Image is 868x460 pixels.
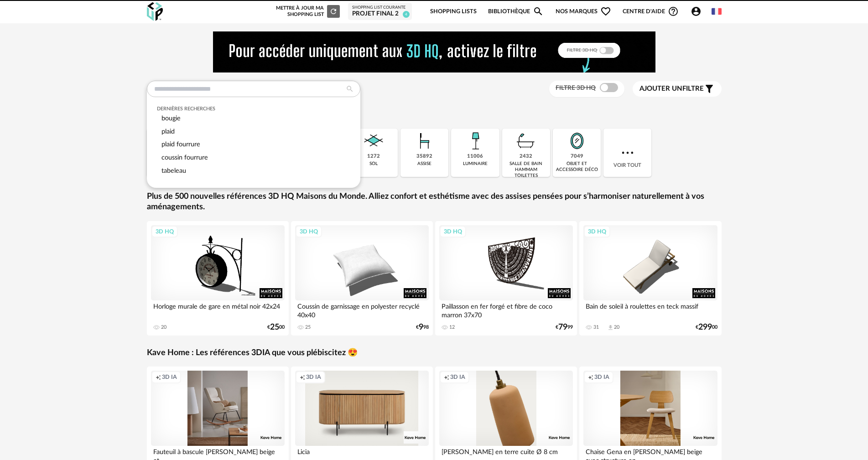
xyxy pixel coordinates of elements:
span: Filtre 3D HQ [556,85,596,91]
span: 79 [558,324,567,331]
span: Creation icon [156,373,161,381]
div: 2432 [520,153,532,160]
div: luminaire [463,161,488,167]
a: Kave Home : Les références 3DIA que vous plébiscitez 😍 [147,348,358,358]
div: 11006 [467,153,483,160]
a: 3D HQ Coussin de garnissage en polyester recyclé 40x40 25 €998 [291,221,433,336]
img: Sol.png [361,129,386,153]
div: 25 [305,324,311,331]
div: 20 [161,324,166,331]
img: fr [712,6,722,16]
div: 7049 [571,153,583,160]
div: salle de bain hammam toilettes [505,161,547,179]
div: 31 [593,324,599,331]
div: Bain de soleil à roulettes en teck massif [583,300,717,319]
button: Ajouter unfiltre Filter icon [633,81,722,97]
span: 3D IA [450,373,465,381]
a: 3D HQ Bain de soleil à roulettes en teck massif 31 Download icon 20 €29900 [579,221,722,336]
div: Mettre à jour ma Shopping List [274,5,340,18]
span: Nos marques [556,1,611,22]
span: plaid [161,128,175,135]
span: Creation icon [588,373,593,381]
div: 3D HQ [440,226,466,238]
span: Creation icon [300,373,305,381]
div: assise [417,161,431,167]
span: Heart Outline icon [600,6,611,17]
div: € 99 [556,324,573,331]
span: filtre [639,84,704,93]
img: Luminaire.png [463,129,488,153]
span: 299 [698,324,712,331]
div: 35892 [416,153,432,160]
span: Creation icon [444,373,449,381]
a: Plus de 500 nouvelles références 3D HQ Maisons du Monde. Alliez confort et esthétisme avec des as... [147,191,722,213]
div: Dernières recherches [157,106,350,112]
span: 3D IA [162,373,177,381]
a: 3D HQ Horloge murale de gare en métal noir 42x24 20 €2500 [147,221,289,336]
div: 3D HQ [584,226,610,238]
a: Shopping List courante projet final 2 4 [352,5,408,18]
div: Coussin de garnissage en polyester recyclé 40x40 [295,300,429,319]
img: NEW%20NEW%20HQ%20NEW_V1.gif [213,31,655,72]
div: sol [369,161,378,167]
span: bougie [161,115,181,122]
span: 3D IA [594,373,609,381]
div: projet final 2 [352,10,408,18]
div: Horloge murale de gare en métal noir 42x24 [151,300,285,319]
a: BibliothèqueMagnify icon [488,1,544,22]
span: Centre d'aideHelp Circle Outline icon [623,6,679,17]
div: € 98 [416,324,429,331]
img: Miroir.png [565,129,589,153]
span: Account Circle icon [691,6,706,17]
span: tabeleau [161,167,186,174]
div: 20 [614,324,619,331]
span: 9 [419,324,423,331]
div: 12 [449,324,455,331]
span: Filter icon [704,83,715,94]
div: 1272 [367,153,380,160]
div: Voir tout [603,129,651,177]
div: 3D HQ [296,226,322,238]
span: coussin fourrure [161,154,208,161]
div: Paillasson en fer forgé et fibre de coco marron 37x70 [439,300,573,319]
a: 3D HQ Paillasson en fer forgé et fibre de coco marron 37x70 12 €7999 [435,221,577,336]
span: Download icon [607,324,614,331]
img: Assise.png [412,129,437,153]
span: Help Circle Outline icon [668,6,679,17]
span: Magnify icon [533,6,544,17]
div: 3D HQ [151,226,178,238]
img: more.7b13dc1.svg [619,145,636,161]
span: plaid fourrure [161,141,200,148]
span: Account Circle icon [691,6,702,17]
div: Shopping List courante [352,5,408,10]
div: € 00 [696,324,717,331]
img: Salle%20de%20bain.png [514,129,538,153]
span: Refresh icon [329,9,338,14]
div: objet et accessoire déco [556,161,598,173]
img: OXP [147,2,163,21]
span: 4 [403,11,410,18]
span: 3D IA [306,373,321,381]
span: Ajouter un [639,85,682,92]
a: Shopping Lists [430,1,477,22]
span: 25 [270,324,279,331]
div: € 00 [267,324,285,331]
